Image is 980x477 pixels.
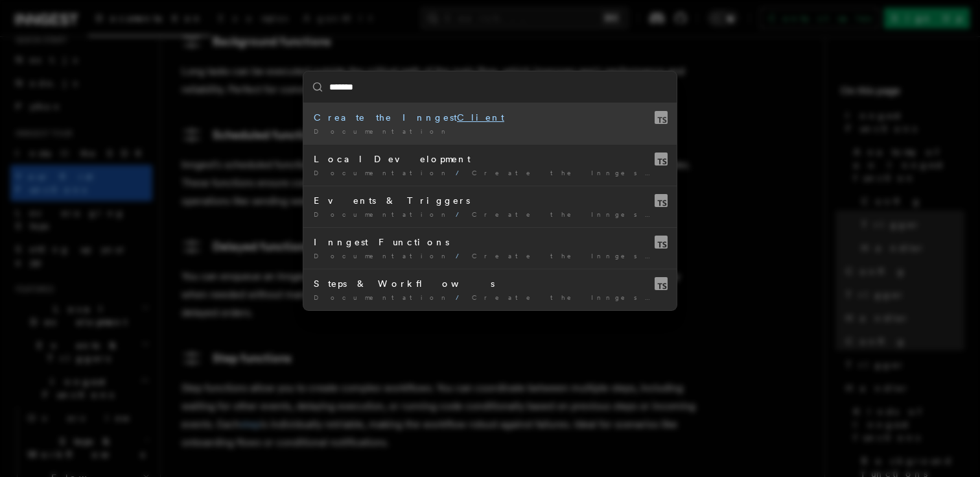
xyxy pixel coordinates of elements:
mark: Client [457,112,504,123]
div: Local Development [314,153,666,165]
span: Create the Inngest [472,252,718,260]
div: Inngest Functions [314,236,666,249]
span: / [456,210,467,218]
span: Documentation [314,210,450,218]
div: Steps & Workflows [314,277,666,290]
span: Create the Inngest [472,293,718,301]
span: Create the Inngest [472,169,718,177]
span: / [456,169,467,177]
span: Documentation [314,293,450,301]
span: Documentation [314,169,450,177]
span: Documentation [314,252,450,260]
div: Events & Triggers [314,194,666,207]
span: Create the Inngest [472,210,718,218]
div: Create the Inngest [314,111,666,124]
span: / [456,252,467,260]
span: / [456,293,467,301]
span: Documentation [314,127,450,135]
